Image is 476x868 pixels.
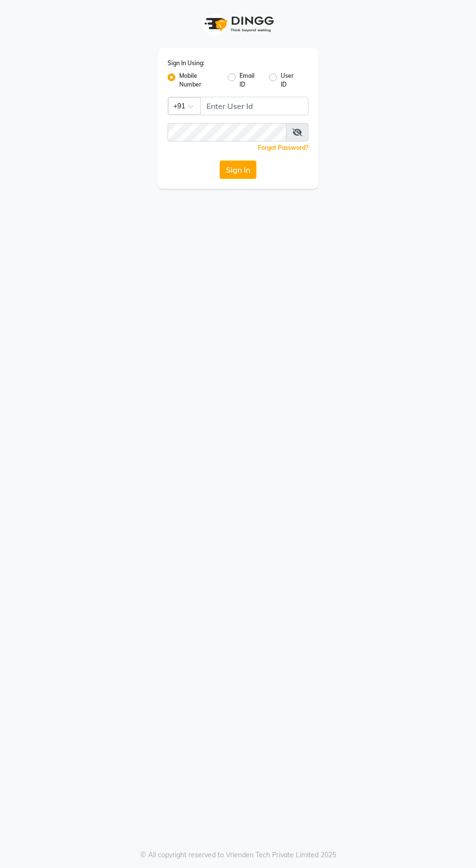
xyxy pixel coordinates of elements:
input: Username [200,97,308,115]
label: Sign In Using: [168,59,204,68]
label: Mobile Number [179,71,220,89]
input: Username [168,123,287,142]
label: User ID [281,71,301,89]
img: logo1.svg [199,10,277,38]
button: Sign In [220,160,256,179]
label: Email ID [239,71,261,89]
a: Forgot Password? [258,144,308,151]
